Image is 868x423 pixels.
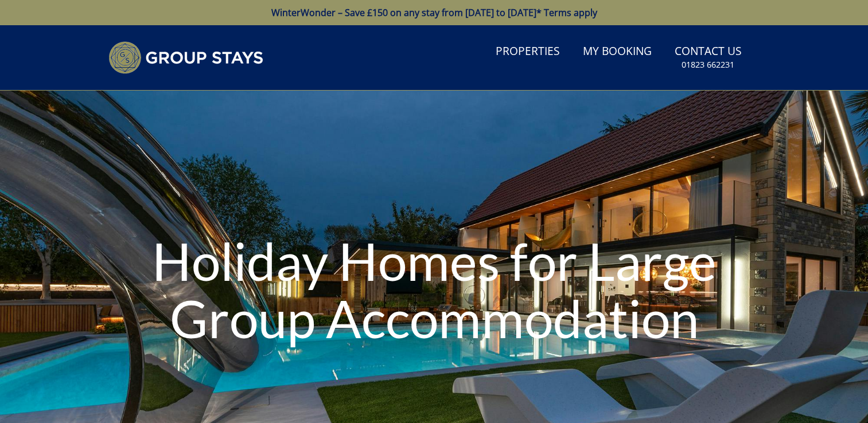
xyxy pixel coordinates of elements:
[682,59,734,70] small: 01823 662231
[491,39,565,65] a: Properties
[670,39,746,76] a: Contact Us01823 662231
[130,209,738,370] h1: Holiday Homes for Large Group Accommodation
[108,41,263,74] img: Group Stays
[578,39,656,65] a: My Booking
